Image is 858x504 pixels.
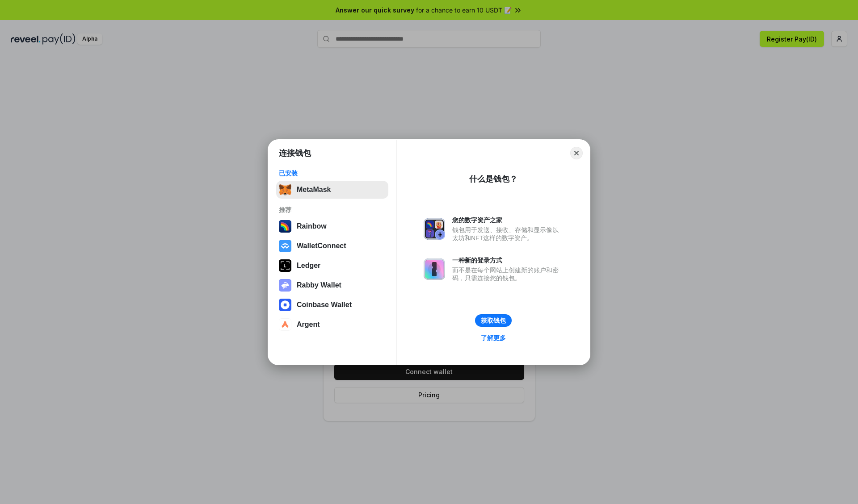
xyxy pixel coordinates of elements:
[481,317,506,325] div: 获取钱包
[279,220,291,233] img: svg+xml,%3Csvg%20width%3D%22120%22%20height%3D%22120%22%20viewBox%3D%220%200%20120%20120%22%20fil...
[452,256,563,264] div: 一种新的登录方式
[481,334,506,342] div: 了解更多
[475,332,511,344] a: 了解更多
[475,314,512,327] button: 获取钱包
[297,281,341,289] div: Rabby Wallet
[279,318,291,331] img: svg+xml,%3Csvg%20width%3D%2228%22%20height%3D%2228%22%20viewBox%3D%220%200%2028%2028%22%20fill%3D...
[297,186,331,194] div: MetaMask
[276,217,388,235] button: Rainbow
[297,242,346,250] div: WalletConnect
[276,296,388,314] button: Coinbase Wallet
[452,226,563,242] div: 钱包用于发送、接收、存储和显示像以太坊和NFT这样的数字资产。
[297,321,320,329] div: Argent
[297,262,320,270] div: Ledger
[279,183,291,196] img: svg+xml,%3Csvg%20fill%3D%22none%22%20height%3D%2233%22%20viewBox%3D%220%200%2035%2033%22%20width%...
[276,276,388,294] button: Rabby Wallet
[279,259,291,272] img: svg+xml,%3Csvg%20xmlns%3D%22http%3A%2F%2Fwww.w3.org%2F2000%2Fsvg%22%20width%3D%2228%22%20height%3...
[276,257,388,275] button: Ledger
[276,237,388,255] button: WalletConnect
[469,174,517,184] div: 什么是钱包？
[279,299,291,311] img: svg+xml,%3Csvg%20width%3D%2228%22%20height%3D%2228%22%20viewBox%3D%220%200%2028%2028%22%20fill%3D...
[279,169,386,177] div: 已安装
[570,147,583,159] button: Close
[279,240,291,252] img: svg+xml,%3Csvg%20width%3D%2228%22%20height%3D%2228%22%20viewBox%3D%220%200%2028%2028%22%20fill%3D...
[424,218,445,240] img: svg+xml,%3Csvg%20xmlns%3D%22http%3A%2F%2Fwww.w3.org%2F2000%2Fsvg%22%20fill%3D%22none%22%20viewBox...
[424,258,445,280] img: svg+xml,%3Csvg%20xmlns%3D%22http%3A%2F%2Fwww.w3.org%2F2000%2Fsvg%22%20fill%3D%22none%22%20viewBox...
[452,216,563,224] div: 您的数字资产之家
[279,279,291,292] img: svg+xml,%3Csvg%20xmlns%3D%22http%3A%2F%2Fwww.w3.org%2F2000%2Fsvg%22%20fill%3D%22none%22%20viewBox...
[279,206,386,214] div: 推荐
[452,266,563,282] div: 而不是在每个网站上创建新的账户和密码，只需连接您的钱包。
[276,181,388,199] button: MetaMask
[297,301,352,309] div: Coinbase Wallet
[297,222,327,230] div: Rainbow
[279,148,311,158] h1: 连接钱包
[276,316,388,333] button: Argent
